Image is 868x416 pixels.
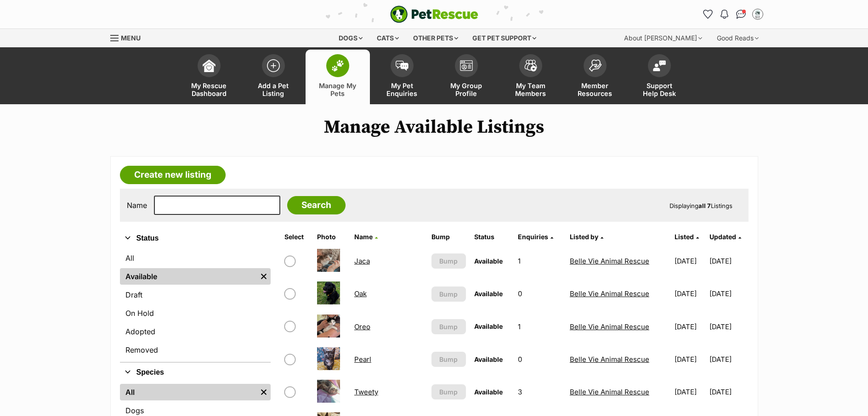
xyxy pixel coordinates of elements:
[354,322,370,331] a: Oreo
[177,50,241,104] a: My Rescue Dashboard
[653,60,666,71] img: help-desk-icon-fdf02630f3aa405de69fd3d07c3f3aa587a6932b1a1747fa1d2bba05be0121f9.svg
[434,50,499,104] a: My Group Profile
[570,233,603,241] a: Listed by
[331,60,344,72] img: manage-my-pets-icon-02211641906a0b7f246fdf0571729dbe1e7629f14944591b6c1af311fb30b64b.svg
[439,289,458,299] span: Bump
[120,384,257,400] a: All
[474,388,503,396] span: Available
[518,233,548,241] span: translation missing: en.admin.listings.index.attributes.enquiries
[446,82,487,97] span: My Group Profile
[120,232,271,244] button: Status
[671,343,709,375] td: [DATE]
[120,166,226,184] a: Create new listing
[390,6,478,23] a: PetRescue
[257,268,271,285] a: Remove filter
[120,366,271,378] button: Species
[428,230,470,244] th: Bump
[253,82,294,97] span: Add a Pet Listing
[257,384,271,400] a: Remove filter
[306,50,370,104] a: Manage My Pets
[518,233,553,241] a: Enquiries
[127,201,147,209] label: Name
[354,233,378,241] a: Name
[514,245,565,277] td: 1
[203,59,216,72] img: dashboard-icon-eb2f2d2d3e046f16d808141f083e7271f6b2e854fb5c12c21221c1fb7104beca.svg
[471,230,513,244] th: Status
[639,82,680,97] span: Support Help Desk
[671,245,709,277] td: [DATE]
[390,6,478,23] img: logo-e224e6f780fb5917bec1dbf3a21bbac754714ae5b6737aabdf751b685950b380.svg
[570,257,649,265] a: Belle Vie Animal Rescue
[514,311,565,343] td: 1
[431,253,466,269] button: Bump
[669,202,732,209] span: Displaying Listings
[281,230,312,244] th: Select
[474,355,503,363] span: Available
[267,59,280,72] img: add-pet-listing-icon-0afa8454b4691262ce3f59096e99ab1cd57d4a30225e0717b998d2c9b9846f56.svg
[675,233,694,241] span: Listed
[701,7,765,22] ul: Account quick links
[709,233,736,241] span: Updated
[570,388,649,396] a: Belle Vie Animal Rescue
[474,257,503,265] span: Available
[460,60,473,71] img: group-profile-icon-3fa3cf56718a62981997c0bc7e787c4b2cf8bcc04b72c1350f741eb67cf2f40e.svg
[589,59,601,72] img: member-resources-icon-8e73f808a243e03378d46382f2149f9095a855e16c252ad45f914b54edf8863c.svg
[332,29,369,47] div: Dogs
[709,311,747,343] td: [DATE]
[466,29,543,47] div: Get pet support
[574,82,616,97] span: Member Resources
[570,289,649,298] a: Belle Vie Animal Rescue
[671,376,709,408] td: [DATE]
[570,233,598,241] span: Listed by
[188,82,230,97] span: My Rescue Dashboard
[720,10,728,19] img: notifications-46538b983faf8c2785f20acdc204bb7945ddae34d4c08c2a6579f10ce5e182be.svg
[354,355,371,364] a: Pearl
[514,376,565,408] td: 3
[121,34,141,42] span: Menu
[431,319,466,334] button: Bump
[120,305,271,321] a: On Hold
[354,257,370,265] a: Jaca
[710,29,765,47] div: Good Reads
[701,7,715,22] a: Favourites
[514,343,565,375] td: 0
[120,342,271,358] a: Removed
[736,10,746,19] img: chat-41dd97257d64d25036548639549fe6c8038ab92f7586957e7f3b1b290dea8141.svg
[709,245,747,277] td: [DATE]
[570,355,649,364] a: Belle Vie Animal Rescue
[439,387,458,397] span: Bump
[431,384,466,399] button: Bump
[514,278,565,309] td: 0
[313,230,350,244] th: Photo
[510,82,551,97] span: My Team Members
[474,290,503,298] span: Available
[120,323,271,340] a: Adopted
[110,29,147,45] a: Menu
[381,82,423,97] span: My Pet Enquiries
[627,50,692,104] a: Support Help Desk
[354,388,378,396] a: Tweety
[563,50,627,104] a: Member Resources
[317,82,358,97] span: Manage My Pets
[241,50,306,104] a: Add a Pet Listing
[671,311,709,343] td: [DATE]
[431,352,466,367] button: Bump
[120,287,271,303] a: Draft
[618,29,709,47] div: About [PERSON_NAME]
[439,354,458,364] span: Bump
[499,50,563,104] a: My Team Members
[431,287,466,302] button: Bump
[474,322,503,330] span: Available
[570,322,649,331] a: Belle Vie Animal Rescue
[370,50,434,104] a: My Pet Enquiries
[671,278,709,309] td: [DATE]
[439,322,458,332] span: Bump
[354,233,373,241] span: Name
[287,196,346,214] input: Search
[354,289,367,298] a: Oak
[120,268,257,285] a: Available
[396,61,408,71] img: pet-enquiries-icon-7e3ad2cf08bfb03b45e93fb7055b45f3efa6380592205ae92323e6603595dc1f.svg
[709,233,741,241] a: Updated
[753,10,762,19] img: Belle Vie Animal Rescue profile pic
[709,376,747,408] td: [DATE]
